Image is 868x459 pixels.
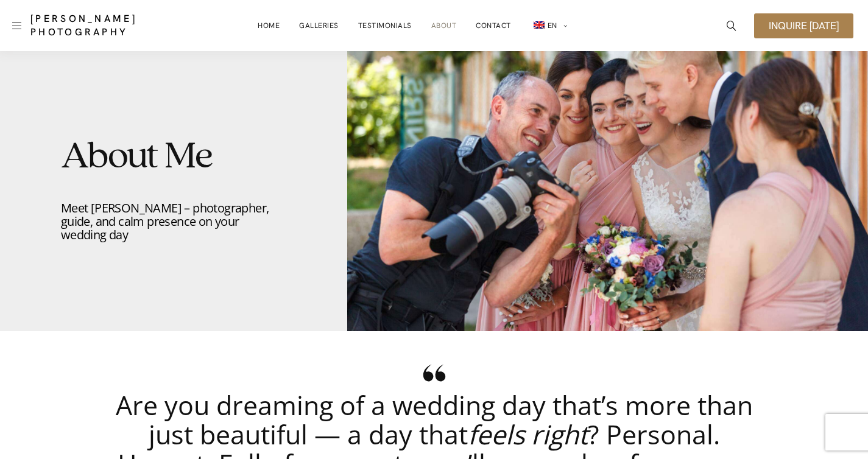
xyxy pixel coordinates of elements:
[468,416,588,452] em: feels right
[754,13,853,38] a: Inquire [DATE]
[534,21,545,29] img: EN
[358,13,412,38] a: Testimonials
[476,13,511,38] a: Contact
[531,13,568,38] a: en_GBEN
[30,12,171,39] a: [PERSON_NAME] Photography
[548,21,557,30] span: EN
[258,13,280,38] a: Home
[61,141,287,173] h1: About Me
[299,13,339,38] a: Galleries
[61,201,287,242] p: Meet [PERSON_NAME] – photographer, guide, and calm presence on your wedding day
[431,13,457,38] a: About
[721,15,743,37] a: icon-magnifying-glass34
[769,21,839,31] span: Inquire [DATE]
